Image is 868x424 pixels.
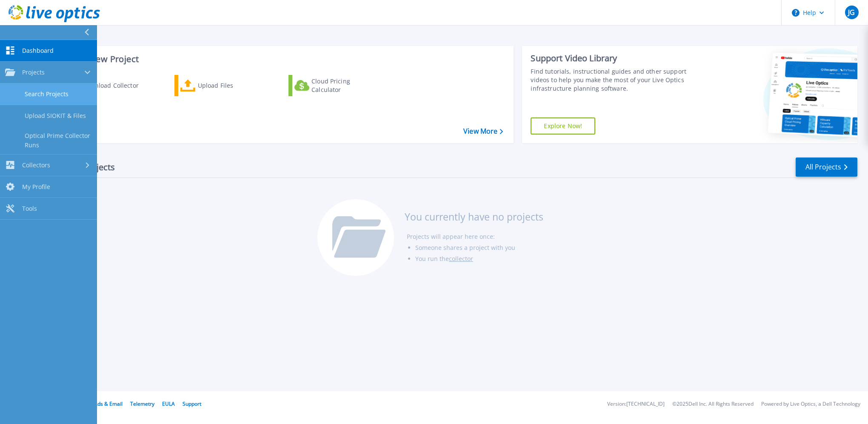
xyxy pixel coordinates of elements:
[463,127,503,135] a: View More
[531,53,702,64] div: Support Video Library
[60,75,155,96] a: Download Collector
[761,401,860,407] li: Powered by Live Optics, a Dell Technology
[407,231,543,242] li: Projects will appear here once:
[607,401,665,407] li: Version: [TECHNICAL_ID]
[796,158,857,177] a: All Projects
[22,47,54,54] span: Dashboard
[531,117,595,135] a: Explore Now!
[848,9,855,16] span: JG
[415,253,543,264] li: You run the
[60,54,503,64] h3: Start a New Project
[672,401,754,407] li: © 2025 Dell Inc. All Rights Reserved
[94,400,123,407] a: Ads & Email
[198,77,266,94] div: Upload Files
[288,75,383,96] a: Cloud Pricing Calculator
[82,77,150,94] div: Download Collector
[415,242,543,253] li: Someone shares a project with you
[162,400,175,407] a: EULA
[449,255,473,263] a: collector
[22,183,50,191] span: My Profile
[311,77,380,94] div: Cloud Pricing Calculator
[22,69,45,76] span: Projects
[531,67,702,93] div: Find tutorials, instructional guides and other support videos to help you make the most of your L...
[174,75,269,96] a: Upload Files
[405,212,543,221] h3: You currently have no projects
[130,400,154,407] a: Telemetry
[183,400,201,407] a: Support
[22,161,50,169] span: Collectors
[22,205,37,212] span: Tools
